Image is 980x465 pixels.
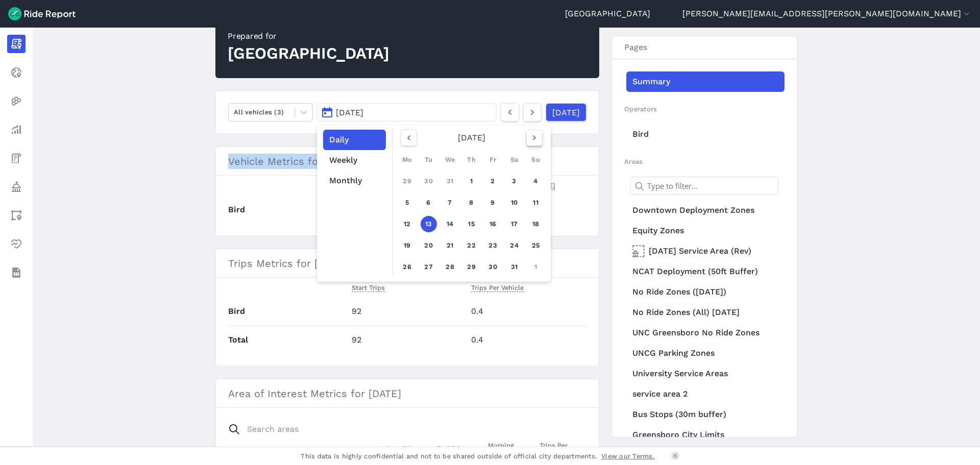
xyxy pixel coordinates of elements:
[565,8,650,20] a: [GEOGRAPHIC_DATA]
[7,206,26,225] a: Areas
[463,194,480,211] a: 8
[352,282,385,294] button: Start Trips
[348,298,467,326] td: 92
[612,36,797,59] h3: Pages
[528,216,544,232] a: 18
[528,259,544,275] a: 1
[216,379,599,408] h3: Area of Interest Metrics for [DATE]
[385,443,419,453] span: Start Trips
[626,71,785,92] a: Summary
[540,439,587,458] button: Trips Per Vehicle
[399,259,415,275] a: 26
[7,120,26,139] a: Analyze
[463,152,480,168] div: Th
[626,343,785,363] a: UNCG Parking Zones
[471,282,524,294] button: Trips Per Vehicle
[442,237,458,254] a: 21
[442,259,458,275] a: 28
[228,30,389,42] div: Prepared for
[399,152,415,168] div: Mo
[399,173,415,189] a: 29
[385,443,419,455] button: Start Trips
[437,443,467,455] button: End Trips
[399,194,415,211] a: 5
[442,173,458,189] a: 31
[7,263,26,282] a: Datasets
[624,104,785,114] h2: Operators
[485,173,501,189] a: 2
[471,282,524,292] span: Trips Per Vehicle
[463,173,480,189] a: 1
[228,42,389,65] div: [GEOGRAPHIC_DATA]
[506,152,523,168] div: Sa
[348,326,467,354] td: 92
[421,173,437,189] a: 30
[442,152,458,168] div: We
[216,147,599,176] h3: Vehicle Metrics for [DATE]
[506,237,523,254] a: 24
[485,259,501,275] a: 30
[528,152,544,168] div: Su
[397,130,547,146] div: [DATE]
[216,249,599,278] h3: Trips Metrics for [DATE]
[463,216,480,232] a: 15
[626,282,785,302] a: No Ride Zones ([DATE])
[467,326,586,354] td: 0.4
[546,103,586,121] a: [DATE]
[626,241,785,261] a: [DATE] Service Area (Rev)
[506,173,523,189] a: 3
[399,216,415,232] a: 12
[626,425,785,445] a: Greensboro City Limits
[228,195,318,224] th: Bird
[506,194,523,211] a: 10
[506,216,523,232] a: 17
[488,439,531,456] span: Morning Deployment
[624,157,785,166] h2: Areas
[626,363,785,384] a: University Service Areas
[626,124,785,144] a: Bird
[336,108,363,117] span: [DATE]
[7,178,26,196] a: Policy
[421,237,437,254] a: 20
[485,152,501,168] div: Fr
[626,323,785,343] a: UNC Greensboro No Ride Zones
[421,194,437,211] a: 6
[421,152,437,168] div: Tu
[630,177,778,195] input: Type to filter...
[442,194,458,211] a: 7
[528,173,544,189] a: 4
[528,194,544,211] a: 11
[352,282,385,292] span: Start Trips
[7,35,26,53] a: Report
[8,7,76,20] img: Ride Report
[540,439,587,456] span: Trips Per Vehicle
[442,216,458,232] a: 14
[485,194,501,211] a: 9
[7,92,26,110] a: Heatmaps
[601,451,655,461] a: View our Terms.
[323,130,386,150] button: Daily
[485,216,501,232] a: 16
[528,237,544,254] a: 25
[222,420,580,438] input: Search areas
[485,237,501,254] a: 23
[7,149,26,167] a: Fees
[682,8,972,20] button: [PERSON_NAME][EMAIL_ADDRESS][PERSON_NAME][DOMAIN_NAME]
[437,443,467,453] span: End Trips
[463,237,480,254] a: 22
[317,103,497,121] button: [DATE]
[467,298,586,326] td: 0.4
[488,439,531,458] button: Morning Deployment
[228,298,348,326] th: Bird
[7,63,26,82] a: Realtime
[626,302,785,323] a: No Ride Zones (All) [DATE]
[399,237,415,254] a: 19
[626,261,785,282] a: NCAT Deployment (50ft Buffer)
[626,404,785,425] a: Bus Stops (30m buffer)
[421,259,437,275] a: 27
[323,170,386,191] button: Monthly
[323,150,386,170] button: Weekly
[7,235,26,253] a: Health
[626,200,785,221] a: Downtown Deployment Zones
[506,259,523,275] a: 31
